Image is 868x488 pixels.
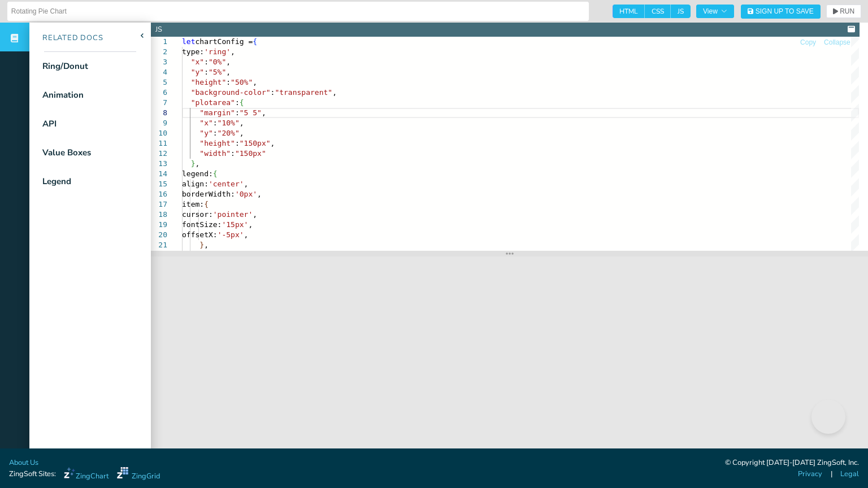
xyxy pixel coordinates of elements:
span: "150px" [235,149,266,158]
span: Sign Up to Save [756,8,814,15]
span: fontSize: [182,220,222,229]
div: Related Docs [29,33,103,44]
span: chartConfig = [195,37,253,46]
span: let [182,37,195,46]
span: { [213,169,218,178]
span: , [253,210,257,219]
span: legend: [182,169,213,178]
span: } [191,159,196,168]
span: cursor: [182,210,213,219]
span: ZingSoft Sites: [9,469,56,480]
span: : [271,88,275,97]
span: , [195,159,199,168]
span: align: [182,180,209,188]
span: , [231,47,235,56]
a: Legal [840,469,859,480]
span: "x" [191,58,204,66]
span: , [257,190,262,198]
span: : [213,119,218,127]
a: Privacy [798,469,822,480]
span: Copy [800,39,816,46]
span: , [226,68,231,76]
span: : [213,129,218,137]
span: 'pointer' [213,210,253,219]
div: 17 [151,199,167,210]
span: { [253,37,257,46]
span: "150px" [240,139,271,147]
div: Value Boxes [42,146,91,159]
span: View [703,8,727,15]
a: ZingGrid [117,467,160,482]
div: © Copyright [DATE]-[DATE] ZingSoft, Inc. [725,457,859,469]
div: Animation [42,89,84,102]
span: JS [671,5,691,18]
div: 9 [151,118,167,128]
span: , [271,139,275,147]
span: : [226,78,231,86]
div: 2 [151,47,167,57]
iframe: Toggle Customer Support [811,400,845,434]
span: , [244,230,249,239]
div: 7 [151,98,167,108]
div: 1 [151,37,167,47]
div: 11 [151,138,167,149]
span: "y" [199,129,212,137]
span: "height" [199,139,235,147]
span: , [240,119,244,127]
div: JS [155,24,162,35]
div: Ring/Donut [42,60,88,73]
div: 20 [151,230,167,240]
span: 'ring' [204,47,231,56]
span: "background-color" [191,88,271,97]
span: '0px' [235,190,257,198]
span: , [204,241,209,249]
span: "transparent" [275,88,332,97]
input: Untitled Demo [11,2,585,20]
span: : [231,149,235,158]
span: "5 5" [240,108,262,117]
div: API [42,117,57,130]
span: } [199,241,204,249]
div: 5 [151,77,167,88]
button: RUN [826,5,861,18]
div: Legend [42,175,71,188]
div: 15 [151,179,167,189]
span: "height" [191,78,227,86]
span: , [240,129,244,137]
div: 8 [151,108,167,118]
span: : [235,139,240,147]
span: HTML [613,5,645,18]
span: "width" [199,149,231,158]
span: : [235,108,240,117]
span: RUN [840,8,854,15]
div: checkbox-group [613,5,691,18]
span: CSS [645,5,671,18]
span: item: [182,200,204,208]
span: '-5px' [218,230,244,239]
div: 16 [151,189,167,199]
span: '15px' [222,220,248,229]
span: "50%" [231,78,253,86]
div: 18 [151,210,167,220]
iframe: Your browser does not support iframes. [151,256,868,460]
span: type: [182,47,204,56]
span: , [262,108,266,117]
span: : [235,98,240,107]
span: , [226,58,231,66]
a: ZingChart [64,467,108,482]
span: | [831,469,832,480]
span: "20%" [218,129,240,137]
div: 14 [151,169,167,179]
div: 19 [151,220,167,230]
span: { [204,200,209,208]
span: , [244,180,249,188]
span: "y" [191,68,204,76]
div: 4 [151,67,167,77]
button: Collapse [823,37,851,48]
span: "margin" [199,108,235,117]
span: "5%" [209,68,226,76]
div: 10 [151,128,167,138]
button: Sign Up to Save [741,5,821,19]
span: "10%" [218,119,240,127]
div: 21 [151,240,167,250]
